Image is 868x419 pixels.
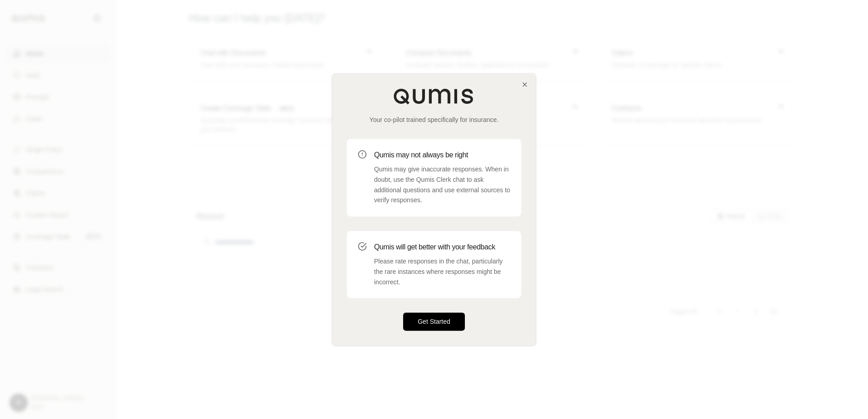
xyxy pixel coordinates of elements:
[403,313,465,331] button: Get Started
[374,150,510,161] h3: Qumis may not always be right
[393,88,475,104] img: Qumis Logo
[347,115,521,124] p: Your co-pilot trained specifically for insurance.
[374,256,510,287] p: Please rate responses in the chat, particularly the rare instances where responses might be incor...
[374,164,510,205] p: Qumis may give inaccurate responses. When in doubt, use the Qumis Clerk chat to ask additional qu...
[374,242,510,253] h3: Qumis will get better with your feedback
